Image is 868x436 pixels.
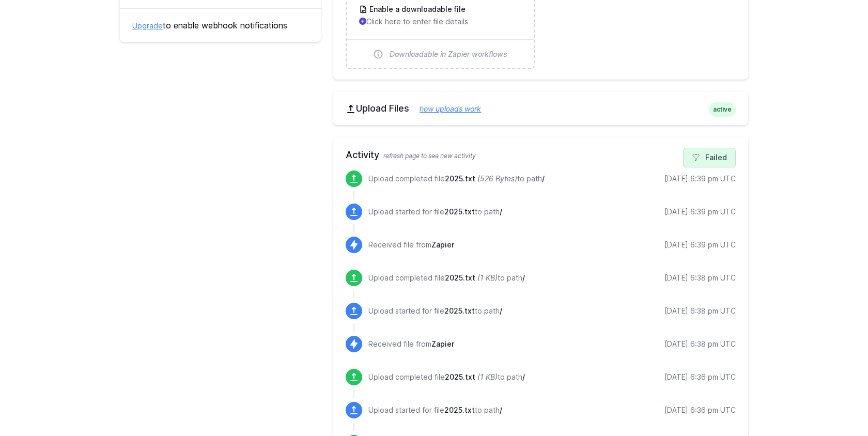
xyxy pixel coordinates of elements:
[431,339,454,348] span: Zapier
[816,384,856,424] iframe: Drift Widget Chat Controller
[709,102,736,117] span: active
[477,273,498,282] i: (1 KB)
[132,21,163,30] a: Upgrade
[522,273,525,282] span: /
[368,372,525,382] p: Upload completed file to path
[368,240,454,250] p: Received file from
[346,102,736,115] h2: Upload Files
[500,406,502,414] span: /
[409,104,481,113] a: how uploads work
[477,174,517,183] i: (526 Bytes)
[368,339,454,349] p: Received file from
[664,207,736,217] div: [DATE] 6:39 pm UTC
[664,240,736,250] div: [DATE] 6:39 pm UTC
[368,174,545,184] p: Upload completed file to path
[368,405,502,415] p: Upload started for file to path
[359,17,521,27] p: Click here to enter file details
[477,372,498,381] i: (1 KB)
[431,240,454,249] span: Zapier
[346,148,736,162] h2: Activity
[664,405,736,415] div: [DATE] 6:36 pm UTC
[500,306,502,315] span: /
[683,148,736,167] a: Failed
[445,174,475,183] span: 2025.txt
[383,152,476,160] span: refresh page to see new activity
[664,174,736,184] div: [DATE] 6:39 pm UTC
[664,339,736,349] div: [DATE] 6:38 pm UTC
[368,306,502,316] p: Upload started for file to path
[664,372,736,382] div: [DATE] 6:36 pm UTC
[390,49,507,59] span: Downloadable in Zapier workflows
[368,273,525,283] p: Upload completed file to path
[542,174,545,183] span: /
[367,4,466,14] h3: Enable a downloadable file
[445,273,475,282] span: 2025.txt
[664,306,736,316] div: [DATE] 6:38 pm UTC
[664,273,736,283] div: [DATE] 6:38 pm UTC
[120,8,321,42] div: to enable webhook notifications
[522,372,525,381] span: /
[444,306,475,315] span: 2025.txt
[444,207,475,216] span: 2025.txt
[368,207,502,217] p: Upload started for file to path
[444,406,475,414] span: 2025.txt
[500,207,502,216] span: /
[445,372,475,381] span: 2025.txt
